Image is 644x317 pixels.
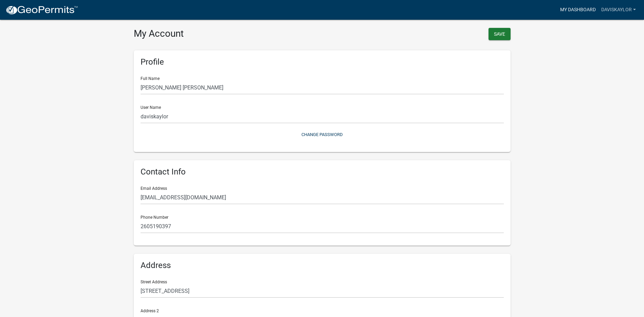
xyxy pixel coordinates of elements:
a: My Dashboard [557,3,599,16]
button: Change Password [141,129,504,140]
a: daviskaylor [599,3,639,16]
h3: My Account [134,28,317,39]
h6: Profile [141,57,504,67]
h6: Address [141,261,504,270]
button: Save [489,28,511,40]
h6: Contact Info [141,167,504,177]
